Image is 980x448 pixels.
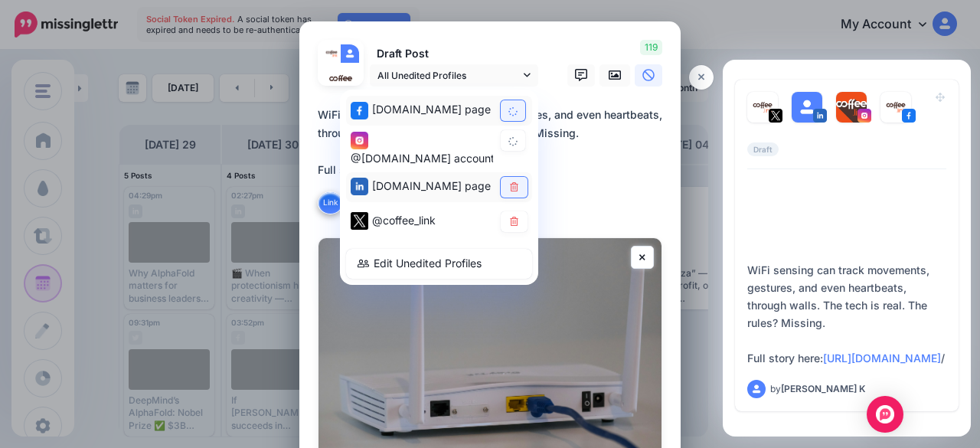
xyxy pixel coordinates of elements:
a: All Unedited Profiles [370,64,538,87]
img: linkedin-square.png [351,178,368,195]
span: All Unedited Profiles [377,67,520,83]
span: 119 [640,40,662,55]
span: [DOMAIN_NAME] page [372,178,491,191]
a: Edit Unedited Profiles [346,248,532,278]
img: 302425948_445226804296787_7036658424050383250_n-bsa127303.png [322,44,341,63]
img: twitter-square.png [351,212,368,230]
span: @coffee_link [372,213,436,226]
button: Link [318,191,343,214]
p: Draft Post [370,45,538,63]
div: WiFi sensing can track movements, gestures, and even heartbeats, through walls. The tech is real.... [318,106,670,216]
img: facebook-square.png [351,101,368,119]
img: user_default_image.png [341,44,359,63]
img: j7UBtpn2-50507.jpg [322,63,359,100]
span: [DOMAIN_NAME] page [372,103,491,116]
span: @[DOMAIN_NAME] account [351,151,495,164]
div: Open Intercom Messenger [867,396,903,433]
img: instagram-square.png [351,131,368,149]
